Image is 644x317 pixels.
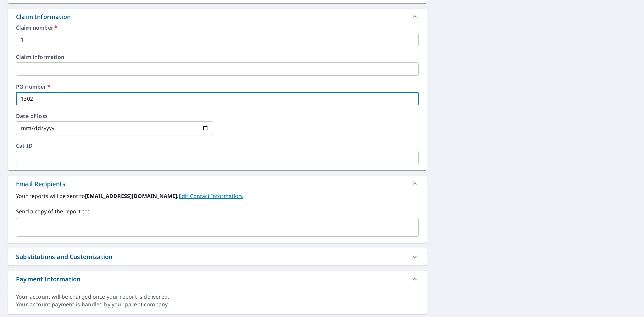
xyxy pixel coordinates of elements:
[8,248,427,265] div: Substitutions and Customization
[16,113,213,119] label: Date of loss
[8,9,427,25] div: Claim Information
[179,192,243,200] a: EditContactInfo
[16,25,419,30] label: Claim number
[16,275,80,284] div: Payment Information
[16,207,419,215] label: Send a copy of the report to:
[8,271,427,287] div: Payment Information
[16,12,71,21] div: Claim Information
[16,179,65,189] div: Email Recipients
[16,192,419,200] label: Your reports will be sent to
[16,143,419,148] label: Cat ID
[16,252,112,261] div: Substitutions and Customization
[85,192,179,200] b: [EMAIL_ADDRESS][DOMAIN_NAME].
[16,293,419,301] div: Your account will be charged once your report is delivered.
[16,301,419,308] div: Your account payment is handled by your parent company.
[8,176,427,192] div: Email Recipients
[16,54,419,60] label: Claim information
[16,84,419,89] label: PO number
